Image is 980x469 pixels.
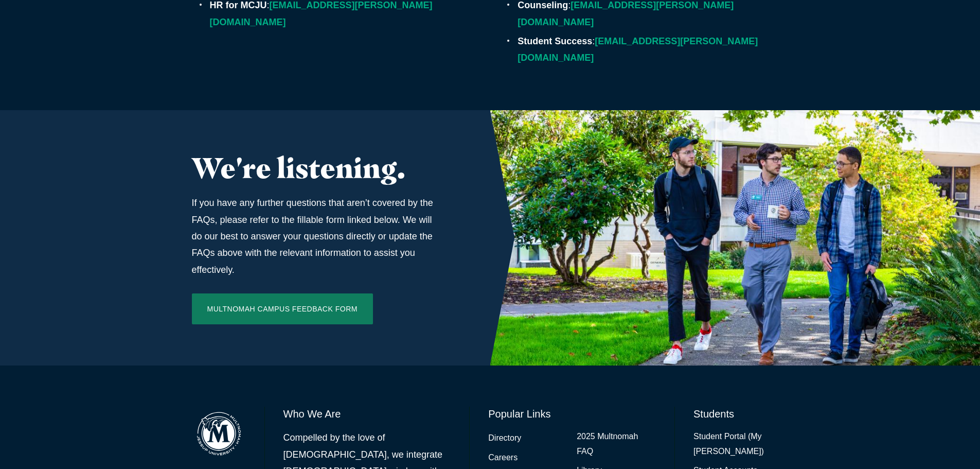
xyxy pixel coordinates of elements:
[488,431,521,446] a: Directory
[488,450,518,465] a: Careers
[577,429,656,459] a: 2025 Multnomah FAQ
[518,33,788,66] li: :
[693,407,788,421] h6: Students
[518,36,758,63] a: [EMAIL_ADDRESS][PERSON_NAME][DOMAIN_NAME]
[488,407,656,421] h6: Popular Links
[192,195,440,278] p: If you have any further questions that aren’t covered by the FAQs, please refer to the fillable f...
[518,36,592,46] strong: Student Success
[693,429,788,459] a: Student Portal (My [PERSON_NAME])
[192,151,440,184] h2: We're listening.
[192,407,246,461] img: Multnomah Campus of Jessup University logo
[192,293,373,324] a: Multnomah Campus Feedback Form
[283,407,451,421] h6: Who We Are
